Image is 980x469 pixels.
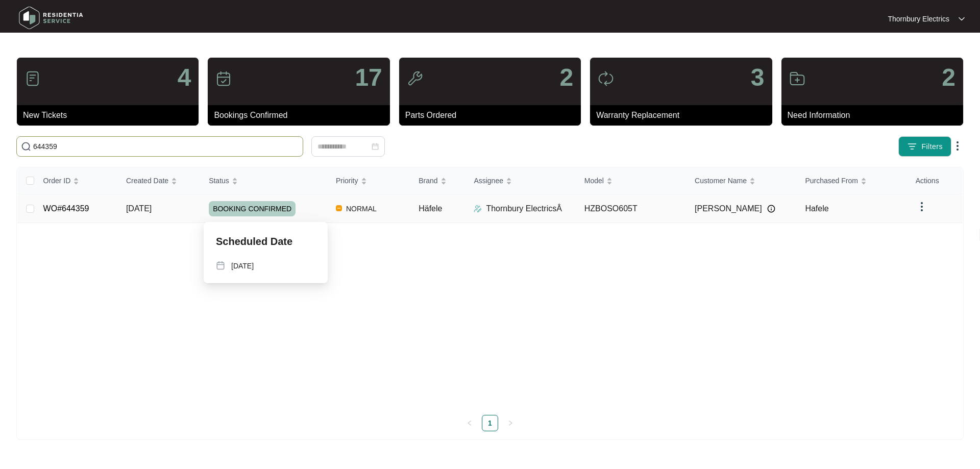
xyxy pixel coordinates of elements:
[486,203,562,215] p: Thornbury ElectricsÂ
[209,201,296,216] span: BOOKING CONFIRMED
[405,109,581,121] p: Parts Ordered
[23,109,199,121] p: New Tickets
[410,167,465,194] th: Brand
[797,167,907,194] th: Purchased From
[336,175,358,186] span: Priority
[201,167,328,194] th: Status
[789,70,805,87] img: icon
[474,205,482,213] img: Assigner Icon
[43,204,89,213] a: WO#644359
[596,109,772,121] p: Warranty Replacement
[502,415,519,431] button: right
[576,167,687,194] th: Model
[467,420,473,426] span: left
[695,203,762,215] span: [PERSON_NAME]
[502,415,519,431] li: Next Page
[942,65,955,90] p: 2
[231,261,254,271] p: [DATE]
[751,65,765,90] p: 3
[33,141,299,152] input: Search by Order Id, Assignee Name, Customer Name, Brand and Model
[336,205,342,211] img: Vercel Logo
[687,167,797,194] th: Customer Name
[419,175,437,186] span: Brand
[805,175,857,186] span: Purchased From
[126,204,152,213] span: [DATE]
[465,167,576,194] th: Assignee
[215,70,232,87] img: icon
[24,70,41,87] img: icon
[328,167,410,194] th: Priority
[342,203,381,215] span: NORMAL
[482,415,498,431] li: 1
[355,65,382,90] p: 17
[559,65,573,90] p: 2
[43,175,71,186] span: Order ID
[767,205,775,213] img: Info icon
[35,167,118,194] th: Order ID
[461,415,478,431] button: left
[888,14,949,24] p: Thornbury Electrics
[788,109,963,121] p: Need Information
[907,141,917,152] img: filter icon
[916,201,928,213] img: dropdown arrow
[419,204,442,213] span: Häfele
[118,167,201,194] th: Created Date
[216,261,225,270] img: map-pin
[898,136,951,157] button: filter iconFilters
[126,175,168,186] span: Created Date
[598,70,614,87] img: icon
[21,141,31,152] img: search-icon
[461,415,478,431] li: Previous Page
[216,234,292,249] p: Scheduled Date
[407,70,423,87] img: icon
[507,420,513,426] span: right
[584,175,604,186] span: Model
[482,415,498,431] a: 1
[951,140,964,152] img: dropdown arrow
[15,3,87,33] img: residentia service logo
[921,141,943,152] span: Filters
[959,16,965,21] img: dropdown arrow
[178,65,191,90] p: 4
[695,175,747,186] span: Customer Name
[214,109,389,121] p: Bookings Confirmed
[908,167,963,194] th: Actions
[209,175,229,186] span: Status
[474,175,503,186] span: Assignee
[805,204,828,213] span: Hafele
[576,194,687,223] td: HZBOSO605T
